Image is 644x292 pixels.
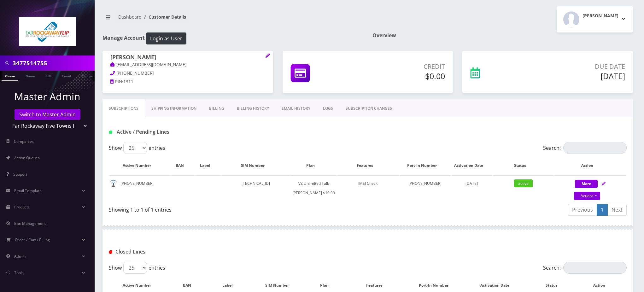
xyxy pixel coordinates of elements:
[339,99,398,118] a: SUBSCRIPTION CHANGES
[110,54,265,61] h1: [PERSON_NAME]
[19,17,76,46] img: Far Rockaway Five Towns Flip
[109,129,275,135] h1: Active / Pending Lines
[145,99,203,118] a: Shipping Information
[514,179,533,187] span: active
[275,99,317,118] a: EMAIL HISTORY
[399,156,451,175] th: Port-In Number: activate to sort column ascending
[563,262,627,274] input: Search:
[607,204,627,216] a: Next
[145,34,186,41] a: Login as User
[2,71,18,81] a: Phone
[597,204,608,216] a: 1
[554,156,626,175] th: Action: activate to sort column ascending
[337,156,399,175] th: Features: activate to sort column ascending
[372,32,633,38] h1: Overview
[543,142,627,154] label: Search:
[109,249,275,255] h1: Closed Lines
[15,237,50,242] span: Order / Cart / Billing
[109,250,112,254] img: Closed Lines
[231,99,275,118] a: Billing History
[102,32,363,44] h1: Manage Account
[15,109,80,120] a: Switch to Master Admin
[59,71,74,80] a: Email
[525,71,625,81] h5: [DATE]
[109,180,117,188] img: default.png
[359,62,445,71] p: Credit
[109,142,165,154] label: Show entries
[290,175,337,201] td: VZ Unlimited Talk [PERSON_NAME] $10.99
[222,175,290,201] td: [TECHNICAL_ID]
[493,156,554,175] th: Status: activate to sort column ascending
[13,57,93,69] input: Search in Company
[110,79,123,85] a: PIN:
[195,156,221,175] th: Label: activate to sort column ascending
[109,203,363,213] div: Showing 1 to 1 of 1 entries
[109,262,165,274] label: Show entries
[14,204,30,210] span: Products
[525,62,625,71] p: Due Date
[14,155,40,161] span: Action Queues
[109,156,171,175] th: Active Number: activate to sort column ascending
[109,175,171,201] td: [PHONE_NUMBER]
[123,79,133,85] span: 1311
[583,13,618,19] h2: [PERSON_NAME]
[109,131,112,134] img: Active / Pending Lines
[290,156,337,175] th: Plan: activate to sort column ascending
[543,262,627,274] label: Search:
[102,99,145,118] a: Subscriptions
[452,156,492,175] th: Activation Date: activate to sort column ascending
[574,192,600,200] a: Actions
[203,99,231,118] a: Billing
[22,71,38,80] a: Name
[123,142,147,154] select: Showentries
[563,142,627,154] input: Search:
[465,181,478,186] span: [DATE]
[14,270,24,275] span: Tools
[123,262,147,274] select: Showentries
[43,71,55,80] a: SIM
[399,175,451,201] td: [PHONE_NUMBER]
[222,156,290,175] th: SIM Number: activate to sort column ascending
[568,204,597,216] a: Previous
[317,99,339,118] a: LOGS
[575,180,598,188] button: More
[146,32,186,44] button: Login as User
[142,14,186,20] li: Customer Details
[557,6,633,32] button: [PERSON_NAME]
[110,62,186,68] a: [EMAIL_ADDRESS][DOMAIN_NAME]
[359,71,445,81] h5: $0.00
[14,221,46,226] span: Ban Management
[14,254,26,259] span: Admin
[171,156,194,175] th: BAN: activate to sort column ascending
[337,179,399,188] div: IMEI Check
[14,188,42,193] span: Email Template
[13,172,27,177] span: Support
[116,70,154,76] span: [PHONE_NUMBER]
[79,71,100,80] a: Company
[102,10,363,28] nav: breadcrumb
[118,14,142,20] a: Dashboard
[14,139,34,144] span: Companies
